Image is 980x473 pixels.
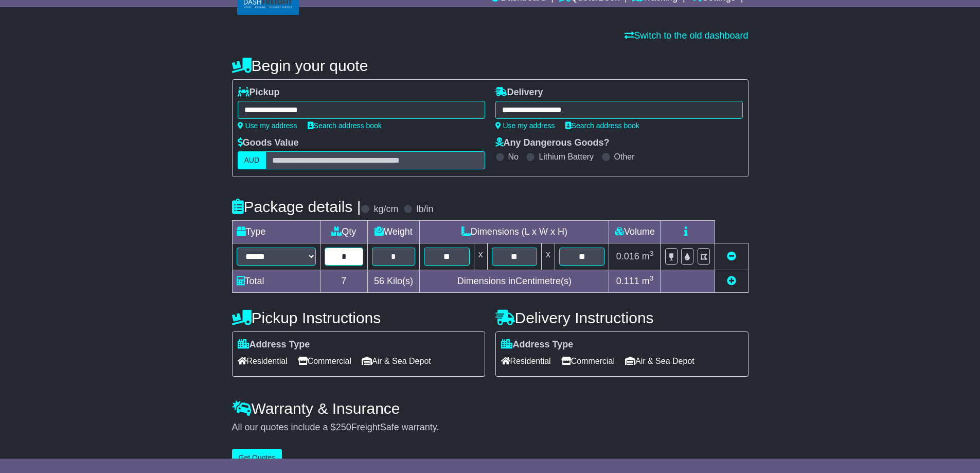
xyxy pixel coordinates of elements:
span: 0.111 [616,276,639,286]
button: Get Quotes [232,449,282,467]
a: Use my address [495,121,555,130]
a: Remove this item [727,251,736,261]
label: kg/cm [373,204,398,215]
div: All our quotes include a $ FreightSafe warranty. [232,422,749,433]
a: Search address book [565,121,639,130]
span: Residential [501,353,551,369]
label: lb/in [416,204,433,215]
label: Address Type [501,339,574,351]
td: x [542,243,555,270]
a: Add new item [727,276,736,286]
span: Commercial [561,353,615,369]
a: Search address book [308,121,382,130]
td: 7 [320,270,368,293]
label: No [508,152,519,162]
h4: Begin your quote [232,57,749,74]
td: Dimensions (L x W x H) [420,221,609,243]
a: Use my address [238,121,297,130]
td: Kilo(s) [367,270,420,293]
td: x [474,243,487,270]
span: m [642,251,654,261]
sup: 3 [650,250,654,257]
span: 56 [374,276,384,286]
label: Address Type [238,339,310,351]
td: Dimensions in Centimetre(s) [420,270,609,293]
td: Weight [367,221,420,243]
h4: Delivery Instructions [495,309,749,326]
span: Air & Sea Depot [625,353,694,369]
label: Pickup [238,87,280,98]
label: Goods Value [238,137,299,149]
label: Other [614,152,635,162]
label: Any Dangerous Goods? [495,137,610,149]
h4: Package details | [232,198,361,215]
h4: Pickup Instructions [232,309,485,326]
span: 250 [336,422,351,432]
sup: 3 [650,274,654,282]
a: Switch to the old dashboard [625,30,748,41]
label: Delivery [495,87,543,98]
td: Type [232,221,320,243]
label: AUD [238,151,266,169]
td: Total [232,270,320,293]
label: Lithium Battery [539,152,594,162]
span: 0.016 [616,251,639,261]
span: Commercial [298,353,351,369]
span: Residential [238,353,288,369]
td: Volume [609,221,661,243]
h4: Warranty & Insurance [232,400,749,417]
td: Qty [320,221,368,243]
span: m [642,276,654,286]
span: Air & Sea Depot [362,353,431,369]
